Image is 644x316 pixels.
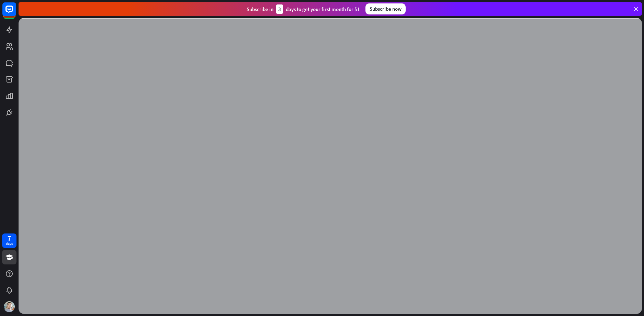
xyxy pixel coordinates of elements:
[6,241,13,246] div: days
[247,4,360,14] div: Subscribe in days to get your first month for $1
[276,4,283,14] div: 3
[8,235,11,241] div: 7
[365,3,406,14] div: Subscribe now
[2,233,16,248] a: 7 days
